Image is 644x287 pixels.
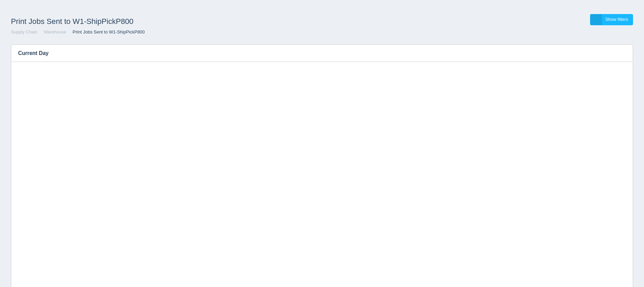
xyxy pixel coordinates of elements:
span: Show filters [605,17,628,22]
h1: Print Jobs Sent to W1-ShipPickP800 [11,14,322,29]
a: Supply Chain [11,29,37,35]
a: Warehouse [44,29,66,35]
li: Print Jobs Sent to W1-ShipPickP800 [68,29,145,36]
h3: Current Day [11,45,612,62]
a: Show filters [590,14,633,25]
